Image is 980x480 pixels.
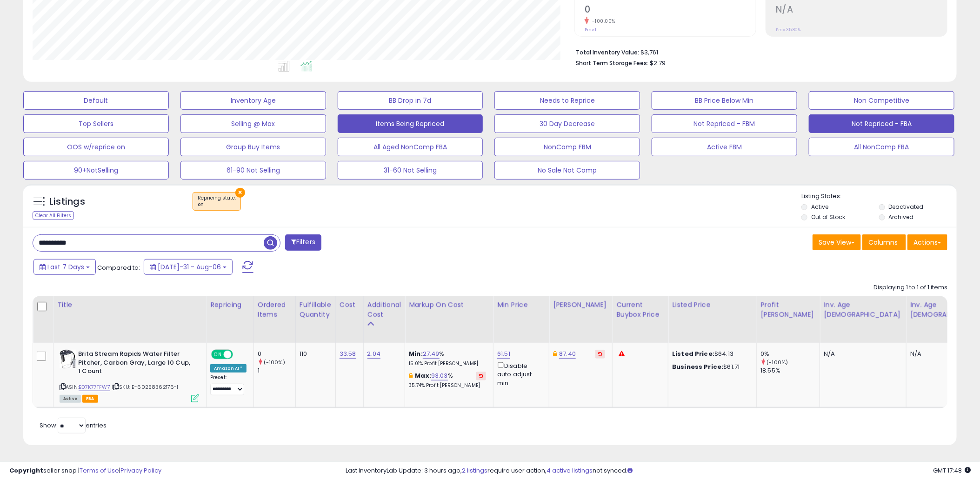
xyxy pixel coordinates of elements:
[585,4,756,17] h2: 0
[60,395,81,403] span: All listings currently available for purchase on Amazon
[346,467,971,475] div: Last InventoryLab Update: 3 hours ago, require user action, not synced.
[49,195,85,208] h5: Listings
[57,300,202,310] div: Title
[760,367,820,375] div: 18.55%
[776,4,947,17] h2: N/A
[494,114,640,133] button: 30 Day Decrease
[431,371,448,380] a: 93.03
[300,350,328,358] div: 110
[409,349,423,358] b: Min:
[652,138,797,156] button: Active FBM
[212,351,224,359] span: ON
[367,300,401,320] div: Additional Cost
[933,466,971,475] span: 2025-08-15 17:48 GMT
[547,466,593,475] a: 4 active listings
[367,349,381,359] a: 2.04
[650,59,666,67] span: $2.79
[338,114,483,133] button: Items Being Repriced
[47,262,84,272] span: Last 7 Days
[889,213,914,221] label: Archived
[494,138,640,156] button: NonComp FBM
[210,364,247,373] div: Amazon AI *
[210,300,250,310] div: Repricing
[409,350,486,367] div: %
[672,363,749,371] div: $61.71
[873,283,947,292] div: Displaying 1 to 1 of 1 items
[809,114,954,133] button: Not Repriced - FBA
[60,350,199,401] div: ASIN:
[340,349,356,359] a: 33.58
[423,349,440,359] a: 27.49
[338,138,483,156] button: All Aged NonComp FBA
[40,421,107,430] span: Show: entries
[497,360,542,387] div: Disable auto adjust min
[497,349,510,359] a: 61.51
[652,114,797,133] button: Not Repriced - FBM
[9,466,43,475] strong: Copyright
[338,161,483,180] button: 31-60 Not Selling
[258,367,295,375] div: 1
[33,211,74,220] div: Clear All Filters
[338,91,483,110] button: BB Drop in 7d
[258,300,292,320] div: Ordered Items
[409,372,486,389] div: %
[824,350,899,358] div: N/A
[112,383,179,391] span: | SKU: E-60258362176-1
[811,203,828,211] label: Active
[23,114,169,133] button: Top Sellers
[9,467,161,475] div: seller snap | |
[409,300,489,310] div: Markup on Cost
[907,234,947,250] button: Actions
[235,188,245,198] button: ×
[78,350,191,378] b: Brita Stream Rapids Water Filter Pitcher, Carbon Gray, Large 10 Cup, 1 Count
[415,371,431,380] b: Max:
[340,300,360,310] div: Cost
[767,359,788,366] small: (-100%)
[497,300,545,310] div: Min Price
[576,59,648,67] b: Short Term Storage Fees:
[760,350,820,358] div: 0%
[776,27,800,33] small: Prev: 35.80%
[494,161,640,180] button: No Sale Not Comp
[23,161,169,180] button: 90+NotSelling
[889,203,924,211] label: Deactivated
[33,259,96,275] button: Last 7 Days
[285,234,321,251] button: Filters
[264,359,285,366] small: (-100%)
[585,27,596,33] small: Prev: 1
[672,362,723,371] b: Business Price:
[82,395,98,403] span: FBA
[553,300,608,310] div: [PERSON_NAME]
[672,300,753,310] div: Listed Price
[813,234,861,250] button: Save View
[409,360,486,367] p: 15.01% Profit [PERSON_NAME]
[559,349,576,359] a: 87.40
[589,18,615,25] small: -100.00%
[258,350,295,358] div: 0
[210,374,247,395] div: Preset:
[809,138,954,156] button: All NonComp FBA
[811,213,845,221] label: Out of Stock
[616,300,664,320] div: Current Buybox Price
[180,161,326,180] button: 61-90 Not Selling
[405,296,493,343] th: The percentage added to the cost of goods (COGS) that forms the calculator for Min & Max prices.
[198,201,236,208] div: on
[79,383,110,391] a: B07K77TFW7
[120,466,161,475] a: Privacy Policy
[180,91,326,110] button: Inventory Age
[801,192,957,201] p: Listing States:
[180,114,326,133] button: Selling @ Max
[409,382,486,389] p: 35.74% Profit [PERSON_NAME]
[60,350,76,368] img: 41NhACPfJjL._SL40_.jpg
[494,91,640,110] button: Needs to Reprice
[232,351,247,359] span: OFF
[672,349,714,358] b: Listed Price:
[760,300,816,320] div: Profit [PERSON_NAME]
[23,91,169,110] button: Default
[862,234,906,250] button: Columns
[576,48,639,56] b: Total Inventory Value:
[824,300,902,320] div: Inv. Age [DEMOGRAPHIC_DATA]
[158,262,221,272] span: [DATE]-31 - Aug-06
[672,350,749,358] div: $64.13
[198,194,236,208] span: Repricing state :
